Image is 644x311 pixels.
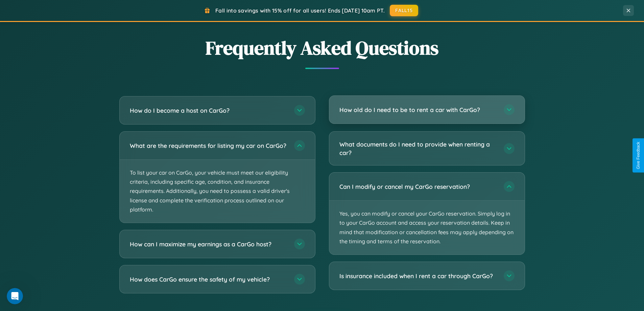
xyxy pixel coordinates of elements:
h3: Can I modify or cancel my CarGo reservation? [339,182,497,191]
span: Fall into savings with 15% off for all users! Ends [DATE] 10am PT. [215,7,385,14]
h3: Is insurance included when I rent a car through CarGo? [339,272,497,280]
h3: How old do I need to be to rent a car with CarGo? [339,106,497,114]
h3: How can I maximize my earnings as a CarGo host? [130,240,287,248]
div: Give Feedback [636,142,641,169]
h2: Frequently Asked Questions [119,35,525,61]
h3: How does CarGo ensure the safety of my vehicle? [130,275,287,284]
h3: What are the requirements for listing my car on CarGo? [130,141,287,150]
p: Yes, you can modify or cancel your CarGo reservation. Simply log in to your CarGo account and acc... [329,201,525,254]
p: To list your car on CarGo, your vehicle must meet our eligibility criteria, including specific ag... [120,160,315,223]
button: FALL15 [390,5,418,16]
h3: How do I become a host on CarGo? [130,106,287,115]
h3: What documents do I need to provide when renting a car? [339,140,497,157]
iframe: Intercom live chat [7,288,23,304]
